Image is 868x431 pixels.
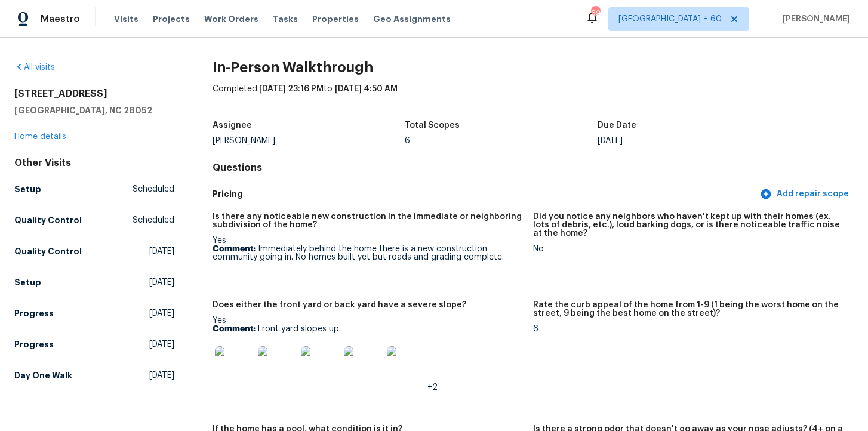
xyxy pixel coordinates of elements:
a: Progress[DATE] [14,303,174,324]
div: [DATE] [598,137,790,145]
p: Front yard slopes up. [213,325,524,333]
span: Visits [114,13,138,25]
div: 6 [533,325,844,333]
div: No [533,245,844,253]
h5: Progress [14,307,54,319]
b: Comment: [213,245,256,253]
a: Quality ControlScheduled [14,210,174,231]
h5: [GEOGRAPHIC_DATA], NC 28052 [14,104,174,116]
a: Quality Control[DATE] [14,241,174,262]
span: Geo Assignments [373,13,451,25]
h2: [STREET_ADDRESS] [14,88,174,100]
span: [DATE] [149,370,174,381]
span: Tasks [273,15,298,23]
div: Completed: to [213,83,854,114]
button: Add repair scope [758,183,854,205]
span: Maestro [41,13,80,25]
h5: Due Date [598,121,636,130]
span: [DATE] [149,276,174,288]
h5: Does either the front yard or back yard have a severe slope? [213,301,466,309]
span: [DATE] [149,307,174,319]
span: Work Orders [204,13,258,25]
a: Progress[DATE] [14,334,174,355]
h5: Did you notice any neighbors who haven't kept up with their homes (ex. lots of debris, etc.), lou... [533,213,844,238]
h2: In-Person Walkthrough [213,61,854,73]
span: +2 [427,383,438,392]
a: Home details [14,133,66,141]
div: Yes [213,236,524,261]
div: Other Visits [14,157,174,169]
p: Immediately behind the home there is a new construction community going in. No homes built yet bu... [213,245,524,261]
a: SetupScheduled [14,178,174,200]
span: [DATE] 4:50 AM [335,85,398,93]
span: Scheduled [133,183,174,195]
span: Add repair scope [762,187,849,202]
span: [DATE] [149,245,174,257]
h5: Setup [14,276,41,288]
h5: Rate the curb appeal of the home from 1-9 (1 being the worst home on the street, 9 being the best... [533,301,844,318]
b: Comment: [213,325,256,333]
span: [DATE] 23:16 PM [259,85,324,93]
span: Properties [312,13,359,25]
h5: Progress [14,338,54,350]
div: [PERSON_NAME] [213,137,405,145]
span: [PERSON_NAME] [778,13,850,25]
h5: Pricing [213,188,758,201]
h5: Setup [14,183,41,195]
div: 691 [591,7,599,19]
h5: Is there any noticeable new construction in the immediate or neighboring subdivision of the home? [213,213,524,229]
div: 6 [405,137,597,145]
h5: Quality Control [14,214,82,226]
span: Scheduled [133,214,174,226]
a: Day One Walk[DATE] [14,365,174,386]
h4: Questions [213,162,854,174]
span: Projects [153,13,190,25]
span: [GEOGRAPHIC_DATA] + 60 [618,13,722,25]
h5: Total Scopes [405,121,460,130]
h5: Day One Walk [14,370,72,381]
a: All visits [14,63,55,72]
a: Setup[DATE] [14,272,174,293]
div: Yes [213,316,524,392]
h5: Quality Control [14,245,82,257]
h5: Assignee [213,121,252,130]
span: [DATE] [149,338,174,350]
